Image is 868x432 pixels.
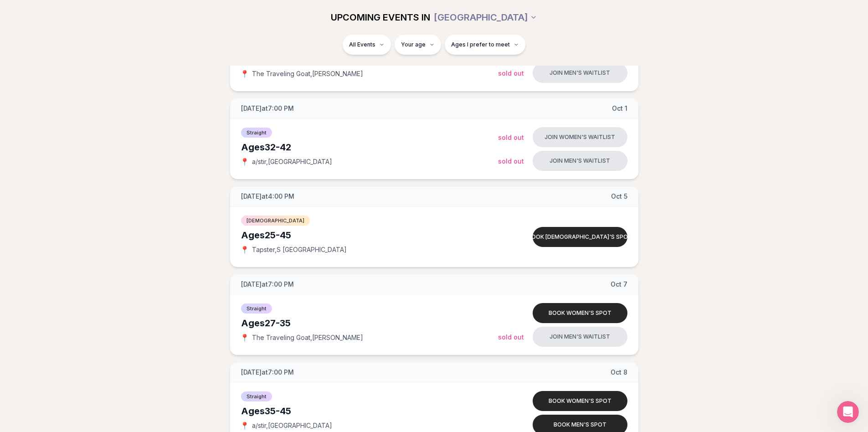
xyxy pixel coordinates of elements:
iframe: Intercom live chat [837,401,859,423]
button: All Events [343,35,391,55]
button: Join men's waitlist [533,327,627,347]
button: Join women's waitlist [533,127,627,147]
button: Book women's spot [533,303,627,323]
span: [DEMOGRAPHIC_DATA] [241,216,310,226]
span: UPCOMING EVENTS IN [331,11,430,24]
span: Straight [241,303,272,314]
span: Sold Out [498,157,524,165]
span: Sold Out [498,69,524,77]
span: The Traveling Goat , [PERSON_NAME] [252,69,363,78]
span: Oct 1 [612,104,627,113]
button: Ages I prefer to meet [445,35,525,55]
span: 📍 [241,422,248,429]
span: Straight [241,391,272,401]
span: Sold Out [498,333,524,341]
button: Book women's spot [533,391,627,411]
span: 📍 [241,70,248,77]
span: [DATE] at 7:00 PM [241,280,294,289]
span: All Events [349,41,375,48]
button: Join men's waitlist [533,151,627,171]
span: a/stir , [GEOGRAPHIC_DATA] [252,421,332,430]
span: [DATE] at 4:00 PM [241,192,294,201]
span: Tapster , S [GEOGRAPHIC_DATA] [252,245,347,254]
button: Join men's waitlist [533,63,627,83]
div: Ages 27-35 [241,317,498,329]
span: Oct 7 [611,280,627,289]
span: Your age [401,41,426,48]
span: Oct 8 [611,368,627,377]
button: [GEOGRAPHIC_DATA] [434,7,537,27]
div: Ages 32-42 [241,141,498,154]
button: Book [DEMOGRAPHIC_DATA]'s spot [533,227,627,247]
button: Your age [395,35,441,55]
span: Oct 5 [611,192,627,201]
div: Ages 25-45 [241,229,498,242]
span: a/stir , [GEOGRAPHIC_DATA] [252,157,332,166]
div: Ages 35-45 [241,405,498,417]
span: [DATE] at 7:00 PM [241,104,294,113]
span: Straight [241,128,272,138]
span: [DATE] at 7:00 PM [241,368,294,377]
span: 📍 [241,158,248,165]
span: Ages I prefer to meet [451,41,510,48]
span: 📍 [241,334,248,341]
span: The Traveling Goat , [PERSON_NAME] [252,333,363,342]
span: Sold Out [498,134,524,141]
span: 📍 [241,246,248,253]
